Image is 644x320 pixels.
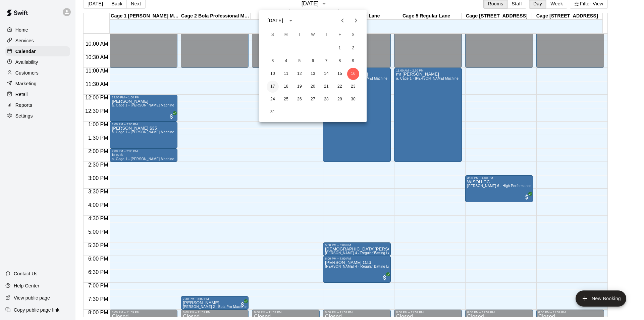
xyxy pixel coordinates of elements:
[307,68,319,80] button: 13
[267,68,279,80] button: 10
[349,14,363,27] button: Next month
[347,42,359,54] button: 2
[280,28,292,42] span: Monday
[267,106,279,118] button: 31
[267,81,279,93] button: 17
[347,55,359,67] button: 9
[285,15,297,26] button: calendar view is open, switch to year view
[347,28,359,42] span: Saturday
[320,81,332,93] button: 21
[320,55,332,67] button: 7
[334,93,346,105] button: 29
[267,28,279,42] span: Sunday
[307,93,319,105] button: 27
[334,55,346,67] button: 8
[267,17,283,24] div: [DATE]
[280,55,292,67] button: 4
[334,28,346,42] span: Friday
[293,28,306,42] span: Tuesday
[320,93,332,105] button: 28
[334,42,346,54] button: 1
[307,55,319,67] button: 6
[347,81,359,93] button: 23
[347,93,359,105] button: 30
[334,81,346,93] button: 22
[293,68,306,80] button: 12
[280,81,292,93] button: 18
[334,68,346,80] button: 15
[293,93,306,105] button: 26
[293,81,306,93] button: 19
[320,68,332,80] button: 14
[267,55,279,67] button: 3
[347,68,359,80] button: 16
[307,28,319,42] span: Wednesday
[293,55,306,67] button: 5
[307,81,319,93] button: 20
[280,68,292,80] button: 11
[320,28,332,42] span: Thursday
[280,93,292,105] button: 25
[336,14,349,27] button: Previous month
[267,93,279,105] button: 24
